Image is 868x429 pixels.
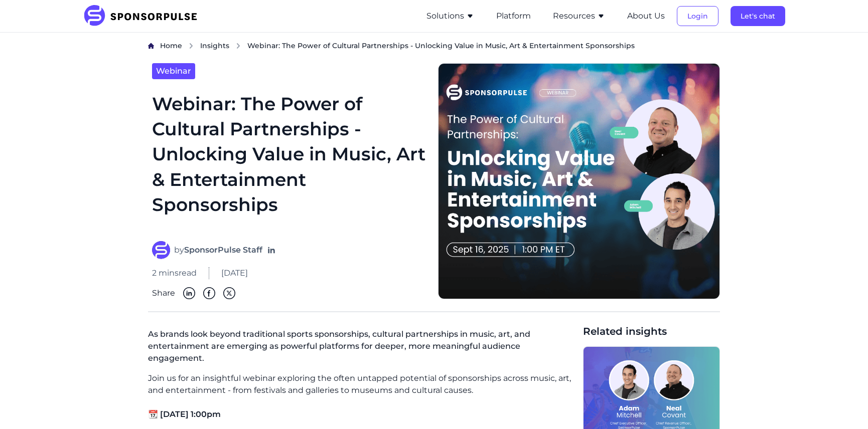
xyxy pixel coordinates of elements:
[83,5,205,27] img: SponsorPulse
[203,287,215,299] img: Facebook
[731,6,785,26] button: Let's chat
[200,41,229,51] a: Insights
[235,43,241,49] img: chevron right
[221,267,248,279] span: [DATE]
[174,244,262,256] span: by
[677,12,718,21] a: Login
[627,12,665,21] a: About Us
[152,267,197,279] span: 2 mins read
[426,10,474,22] button: Solutions
[160,41,182,50] span: Home
[677,6,718,26] button: Login
[152,287,175,299] span: Share
[152,91,426,229] h1: Webinar: The Power of Cultural Partnerships - Unlocking Value in Music, Art & Entertainment Spons...
[247,41,635,51] span: Webinar: The Power of Cultural Partnerships - Unlocking Value in Music, Art & Entertainment Spons...
[583,324,720,338] span: Related insights
[731,12,785,21] a: Let's chat
[160,41,182,51] a: Home
[148,372,575,396] p: Join us for an insightful webinar exploring the often untapped potential of sponsorships across m...
[496,10,531,22] button: Platform
[553,10,605,22] button: Resources
[188,43,194,49] img: chevron right
[438,63,720,299] img: Webinar header image
[627,10,665,22] button: About Us
[818,381,868,429] iframe: Chat Widget
[496,12,531,21] a: Platform
[223,287,235,299] img: Twitter
[200,41,229,50] span: Insights
[148,324,575,372] p: As brands look beyond traditional sports sponsorships, cultural partnerships in music, art, and e...
[152,63,195,79] a: Webinar
[148,409,221,419] span: 📆 [DATE] 1:00pm
[148,43,154,49] img: Home
[183,287,195,299] img: Linkedin
[152,241,170,259] img: SponsorPulse Staff
[266,245,276,255] a: Follow on LinkedIn
[184,245,262,255] strong: SponsorPulse Staff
